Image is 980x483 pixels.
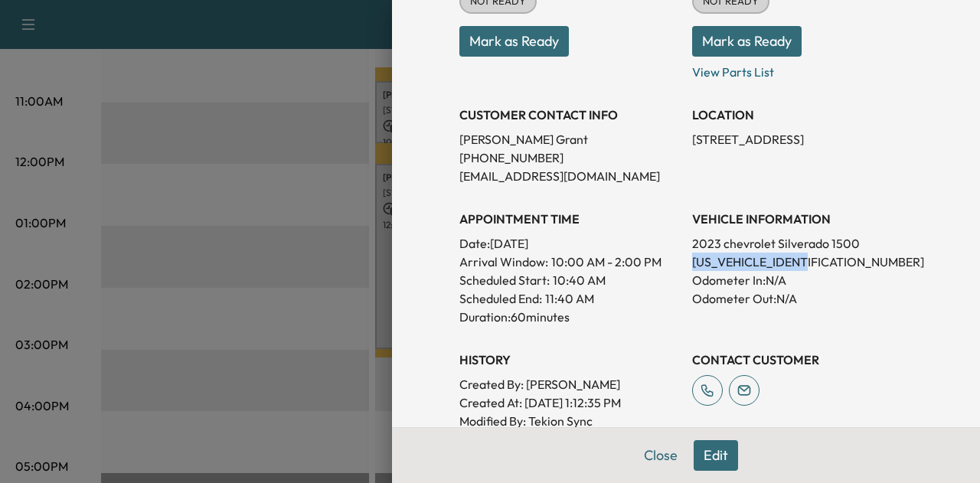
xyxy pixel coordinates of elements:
[459,253,680,271] p: Arrival Window:
[692,130,913,148] p: [STREET_ADDRESS]
[692,57,913,81] p: View Parts List
[459,271,550,289] p: Scheduled Start:
[553,271,606,289] p: 10:40 AM
[459,393,680,412] p: Created At : [DATE] 1:12:35 PM
[694,440,738,471] button: Edit
[692,106,913,124] h3: LOCATION
[692,271,913,289] p: Odometer In: N/A
[551,253,661,271] span: 10:00 AM - 2:00 PM
[459,148,680,167] p: [PHONE_NUMBER]
[459,375,680,393] p: Created By : [PERSON_NAME]
[545,289,594,308] p: 11:40 AM
[459,210,680,228] h3: APPOINTMENT TIME
[459,130,680,148] p: [PERSON_NAME] Grant
[634,440,688,471] button: Close
[692,26,802,57] button: Mark as Ready
[459,106,680,124] h3: CUSTOMER CONTACT INFO
[459,26,569,57] button: Mark as Ready
[459,351,680,369] h3: History
[459,289,542,308] p: Scheduled End:
[692,351,913,369] h3: CONTACT CUSTOMER
[692,289,913,308] p: Odometer Out: N/A
[459,308,680,326] p: Duration: 60 minutes
[692,234,913,253] p: 2023 chevrolet Silverado 1500
[692,253,913,271] p: [US_VEHICLE_IDENTIFICATION_NUMBER]
[459,234,680,253] p: Date: [DATE]
[459,167,680,185] p: [EMAIL_ADDRESS][DOMAIN_NAME]
[692,210,913,228] h3: VEHICLE INFORMATION
[459,412,680,430] p: Modified By : Tekion Sync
